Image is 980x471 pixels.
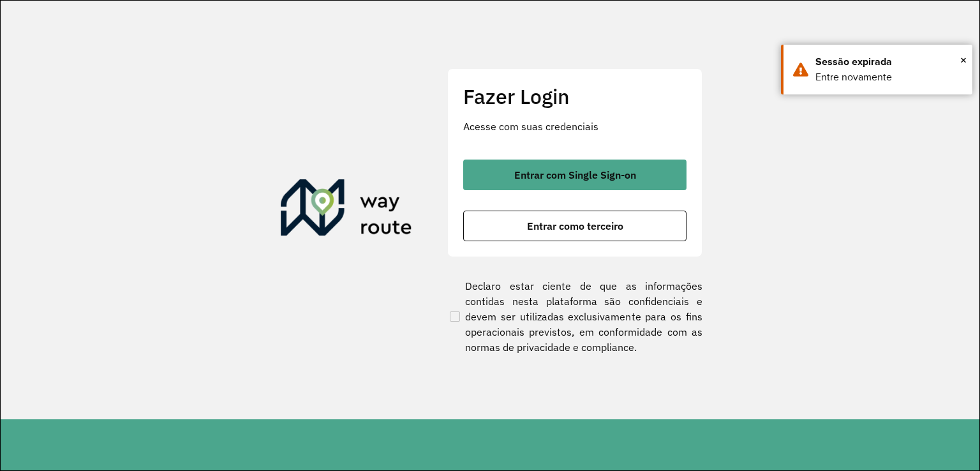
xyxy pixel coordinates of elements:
div: Sessão expirada [815,54,963,70]
label: Declaro estar ciente de que as informações contidas nesta plataforma são confidenciais e devem se... [447,278,702,355]
span: × [960,50,967,70]
div: Entre novamente [815,70,963,85]
button: button [463,160,687,190]
h2: Fazer Login [463,84,687,108]
img: Roteirizador AmbevTech [281,179,412,241]
span: Entrar como terceiro [527,221,623,231]
button: Close [960,50,967,70]
span: Entrar com Single Sign-on [514,170,636,180]
button: button [463,211,687,241]
p: Acesse com suas credenciais [463,119,687,134]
